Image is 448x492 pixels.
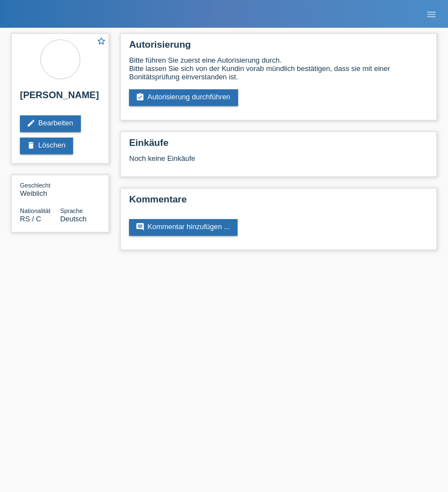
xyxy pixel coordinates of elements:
div: Noch keine Einkäufe [129,154,428,171]
a: assignment_turned_inAutorisierung durchführen [129,89,238,106]
a: deleteLöschen [20,138,73,154]
div: Bitte führen Sie zuerst eine Autorisierung durch. Bitte lassen Sie sich von der Kundin vorab münd... [129,56,428,81]
a: menu [420,11,442,17]
h2: Kommentare [129,194,428,211]
i: comment [136,222,145,231]
i: edit [27,119,35,128]
a: editBearbeiten [20,115,81,132]
i: star_border [96,36,106,46]
i: assignment_turned_in [136,93,145,102]
span: Geschlecht [20,182,50,189]
a: commentKommentar hinzufügen ... [129,219,238,236]
i: delete [27,141,35,150]
h2: Einkäufe [129,138,428,154]
div: Weiblich [20,181,60,197]
span: Sprache [60,207,83,214]
span: Deutsch [60,215,87,223]
h2: [PERSON_NAME] [20,90,100,106]
h2: Autorisierung [129,39,428,56]
span: Serbien / C / 06.07.1993 [20,215,41,223]
span: Nationalität [20,207,50,214]
i: menu [426,9,437,20]
a: star_border [96,36,106,48]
